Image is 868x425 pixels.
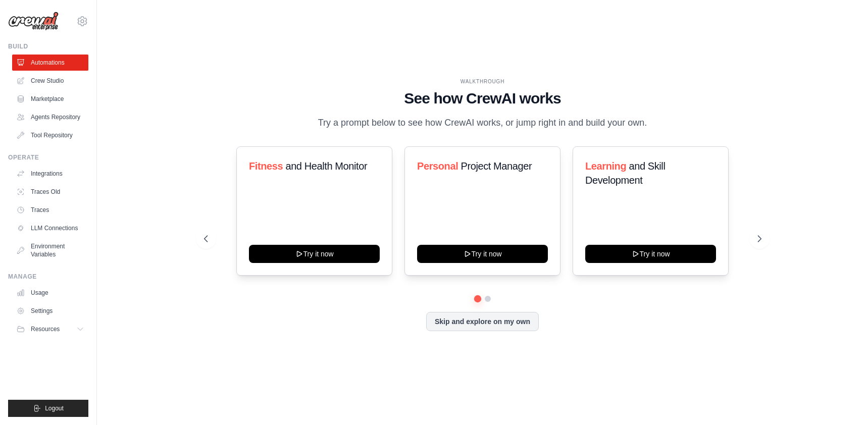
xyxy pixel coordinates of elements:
span: Project Manager [461,161,532,172]
a: Tool Repository [12,127,88,143]
div: Manage [8,273,88,281]
span: and Health Monitor [285,161,367,172]
button: Try it now [249,245,380,263]
p: Try a prompt below to see how CrewAI works, or jump right in and build your own. [313,116,652,130]
img: Logo [8,12,59,31]
button: Resources [12,321,88,337]
a: Usage [12,285,88,301]
span: Learning [585,161,626,172]
a: Agents Repository [12,109,88,125]
a: Marketplace [12,91,88,107]
a: Automations [12,55,88,71]
span: Fitness [249,161,283,172]
button: Try it now [417,245,548,263]
a: Crew Studio [12,73,88,89]
div: WALKTHROUGH [204,78,761,85]
a: Settings [12,303,88,319]
div: Build [8,42,88,50]
span: Personal [417,161,458,172]
a: Integrations [12,166,88,182]
a: Traces Old [12,184,88,200]
span: Resources [31,325,60,333]
h1: See how CrewAI works [204,89,761,108]
div: Operate [8,153,88,162]
button: Try it now [585,245,716,263]
a: LLM Connections [12,220,88,236]
span: Logout [45,404,64,412]
a: Environment Variables [12,238,88,262]
a: Traces [12,202,88,218]
button: Skip and explore on my own [426,312,539,331]
button: Logout [8,400,88,417]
